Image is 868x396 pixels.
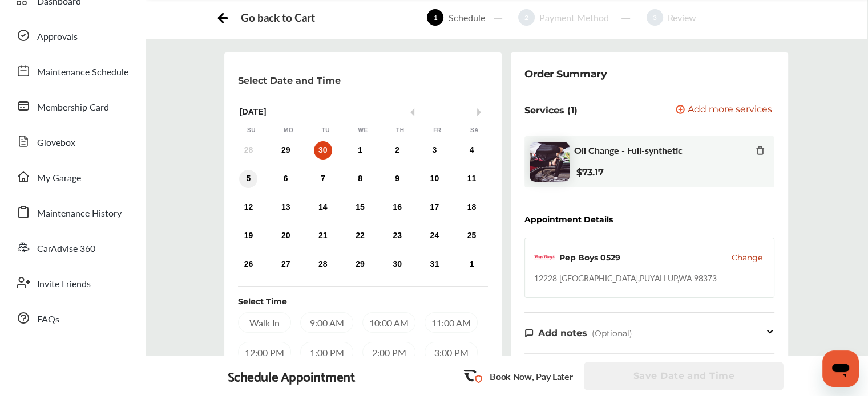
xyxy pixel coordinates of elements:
span: Maintenance Schedule [37,65,128,80]
div: Payment Method [535,11,613,24]
div: Th [394,126,406,134]
div: Sa [469,126,480,134]
a: Maintenance History [10,197,134,227]
span: My Garage [37,171,81,186]
div: Review [663,11,701,24]
span: Maintenance History [37,206,122,221]
a: FAQs [10,303,134,333]
div: 9:00 AM [300,312,353,333]
div: Choose Tuesday, October 7th, 2025 [314,170,332,188]
div: Choose Saturday, October 11th, 2025 [462,170,481,188]
div: Choose Tuesday, October 28th, 2025 [314,255,332,273]
span: 3 [647,9,663,26]
div: 11:00 AM [425,312,478,333]
b: $73.17 [576,167,603,178]
div: Choose Wednesday, October 8th, 2025 [351,170,369,188]
div: Choose Thursday, October 30th, 2025 [388,255,406,273]
span: (Optional) [592,328,632,338]
div: [DATE] [233,107,493,117]
div: Pep Boys 0529 [559,252,620,263]
span: Approvals [37,30,78,44]
div: Fr [431,126,443,134]
div: Walk In [238,312,291,333]
div: Choose Thursday, October 23rd, 2025 [388,227,406,245]
img: oil-change-thumb.jpg [530,142,570,182]
div: Choose Saturday, October 18th, 2025 [462,198,481,217]
iframe: Button to launch messaging window [822,350,859,387]
div: 1:00 PM [300,342,353,362]
div: Choose Wednesday, October 22nd, 2025 [351,227,369,245]
img: note-icon.db9493fa.svg [524,328,534,338]
div: Choose Thursday, October 2nd, 2025 [388,141,406,160]
div: month 2025-10 [230,139,490,276]
img: logo-pepboys.png [534,247,555,268]
div: Choose Tuesday, October 14th, 2025 [314,198,332,217]
a: Glovebox [10,126,134,156]
span: Add more services [688,105,772,116]
span: Add notes [538,328,587,338]
span: 1 [427,9,443,26]
div: Choose Tuesday, October 21st, 2025 [314,227,332,245]
div: Choose Saturday, November 1st, 2025 [462,255,481,273]
p: Select Date and Time [238,75,341,86]
p: Services (1) [524,105,578,116]
div: 12228 [GEOGRAPHIC_DATA] , PUYALLUP , WA 98373 [534,272,717,284]
a: CarAdvise 360 [10,232,134,262]
div: Choose Sunday, October 26th, 2025 [239,255,257,273]
div: Choose Wednesday, October 1st, 2025 [351,141,369,160]
button: Previous Month [406,108,414,116]
button: Change [732,252,762,263]
div: Choose Sunday, October 5th, 2025 [239,170,257,188]
div: Choose Friday, October 17th, 2025 [425,198,443,217]
div: Appointment Details [524,215,613,224]
p: Book Now, Pay Later [490,370,572,383]
div: 2:00 PM [362,342,415,362]
div: Su [245,126,257,134]
div: Choose Friday, October 10th, 2025 [425,170,443,188]
div: Choose Saturday, October 4th, 2025 [462,141,481,160]
div: Choose Friday, October 3rd, 2025 [425,141,443,160]
a: Approvals [10,21,134,50]
div: Schedule [443,11,489,24]
span: FAQs [37,312,59,327]
div: Choose Sunday, October 12th, 2025 [239,198,257,217]
div: Select Time [238,296,287,307]
a: Membership Card [10,91,134,121]
div: Choose Thursday, October 9th, 2025 [388,170,406,188]
div: Choose Thursday, October 16th, 2025 [388,198,406,217]
div: 10:00 AM [362,312,415,333]
div: 12:00 PM [238,342,291,362]
span: Glovebox [37,136,75,150]
span: Invite Friends [37,277,91,292]
div: Choose Monday, September 29th, 2025 [277,141,295,160]
span: Membership Card [37,100,109,115]
div: 3:00 PM [425,342,478,362]
div: Choose Wednesday, October 15th, 2025 [351,198,369,217]
div: Choose Friday, October 24th, 2025 [425,227,443,245]
div: Tu [320,126,332,134]
div: Not available Sunday, September 28th, 2025 [239,141,257,160]
div: Choose Tuesday, September 30th, 2025 [314,141,332,160]
a: Maintenance Schedule [10,56,134,85]
div: We [357,126,369,134]
span: CarAdvise 360 [37,242,95,256]
div: Choose Monday, October 13th, 2025 [277,198,295,217]
div: Order Summary [524,66,607,82]
div: Choose Wednesday, October 29th, 2025 [351,255,369,273]
div: Choose Friday, October 31st, 2025 [425,255,443,273]
div: Go back to Cart [241,11,314,24]
div: Choose Monday, October 20th, 2025 [277,227,295,245]
a: Invite Friends [10,268,134,297]
div: Choose Saturday, October 25th, 2025 [462,227,481,245]
div: Choose Sunday, October 19th, 2025 [239,227,257,245]
a: My Garage [10,162,134,191]
span: 2 [518,9,535,26]
div: Choose Monday, October 6th, 2025 [277,170,295,188]
span: Oil Change - Full-synthetic [574,145,683,156]
div: Choose Monday, October 27th, 2025 [277,255,295,273]
div: Mo [283,126,294,134]
button: Add more services [676,105,772,116]
div: Schedule Appointment [228,368,356,384]
a: Add more services [676,105,774,116]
